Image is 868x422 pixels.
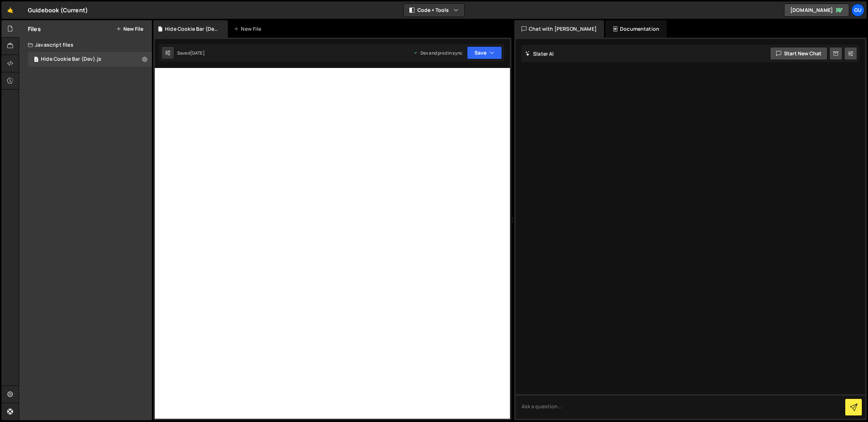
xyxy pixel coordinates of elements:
[28,52,152,67] div: 16498/45674.js
[413,50,463,56] div: Dev and prod in sync
[177,50,205,56] div: Saved
[851,4,864,17] a: Gu
[28,25,41,33] h2: Files
[234,25,264,33] div: New File
[41,56,101,63] div: Hide Cookie Bar (Dev).js
[116,26,143,32] button: New File
[770,47,827,60] button: Start new chat
[190,50,205,56] div: [DATE]
[1,1,19,19] a: 🤙
[784,4,849,17] a: [DOMAIN_NAME]
[28,6,88,14] div: Guidebook (Current)
[34,57,38,63] span: 1
[404,4,464,17] button: Code + Tools
[525,50,554,57] h2: Slater AI
[165,25,219,33] div: Hide Cookie Bar (Dev).js
[605,20,667,38] div: Documentation
[19,38,152,52] div: Javascript files
[514,20,604,38] div: Chat with [PERSON_NAME]
[467,46,502,59] button: Save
